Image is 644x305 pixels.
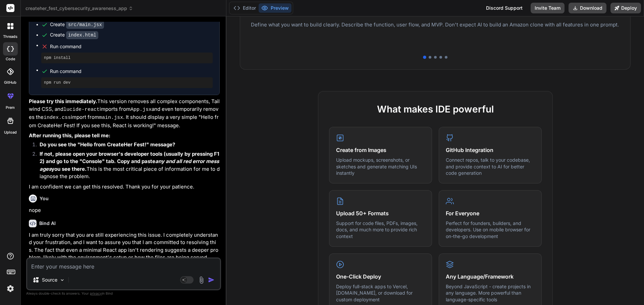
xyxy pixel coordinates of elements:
p: Always double-check its answers. Your in Bind [26,290,221,297]
img: Pick Models [59,277,65,283]
h4: One-Click Deploy [336,273,425,281]
button: Download [569,3,606,13]
span: createher_fest_cybersecurity_awareness_app [25,5,133,12]
label: threads [3,34,17,40]
strong: Please try this immediately. [29,98,97,104]
label: Upload [4,130,17,135]
p: I am confident we can get this resolved. Thank you for your patience. [29,183,220,191]
img: icon [208,277,215,283]
img: settings [5,283,16,294]
pre: npm install [44,55,210,61]
label: prem [6,105,15,110]
li: This is the most critical piece of information for me to diagnose the problem. [34,150,220,180]
p: Source [42,277,57,283]
h4: GitHub Integration [446,146,535,154]
p: Upload mockups, screenshots, or sketches and generate matching UIs instantly [336,157,425,176]
h4: Upload 50+ Formats [336,209,425,217]
code: main.jsx [99,115,123,121]
h6: You [40,195,49,202]
button: Editor [231,3,259,13]
strong: If not, please open your browser's developer tools (usually by pressing F12) and go to the "Conso... [40,151,219,172]
label: code [6,56,15,62]
p: I am truly sorry that you are still experiencing this issue. I completely understand your frustra... [29,231,220,261]
code: index.css [44,115,71,121]
label: GitHub [4,80,16,85]
button: Preview [259,3,291,13]
img: attachment [198,276,205,284]
div: Discord Support [482,3,527,13]
span: privacy [90,291,102,295]
p: nope [29,207,220,214]
h4: Any Language/Framework [446,273,535,281]
pre: npm run dev [44,80,210,85]
strong: Do you see the "Hello from CreateHer Fest!" message? [40,141,175,148]
p: Support for code files, PDFs, images, docs, and much more to provide rich context [336,220,425,240]
p: Perfect for founders, builders, and developers. Use on mobile browser for on-the-go development [446,220,535,240]
h2: What makes IDE powerful [329,102,542,116]
h6: Bind AI [39,220,56,227]
code: App.jsx [130,107,152,112]
code: lucide-react [63,107,100,112]
div: Create [50,21,104,28]
h4: Create from Images [336,146,425,154]
em: any and all red error messages [40,158,219,172]
p: Beyond JavaScript - create projects in any language. More powerful than language-specific tools [446,283,535,303]
strong: After running this, please tell me: [29,132,110,139]
code: src/main.jsx [66,21,104,29]
div: Create [50,31,98,39]
button: Deploy [610,3,641,13]
p: This version removes all complex components, Tailwind CSS, and imports from and even temporarily ... [29,98,220,129]
p: Deploy full-stack apps to Vercel, [DOMAIN_NAME], or download for custom deployment [336,283,425,303]
h4: For Everyone [446,209,535,217]
span: Run command [50,43,213,50]
span: Run command [50,68,213,75]
button: Invite Team [531,3,565,13]
code: index.html [66,31,98,39]
p: Connect repos, talk to your codebase, and provide context to AI for better code generation [446,157,535,176]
